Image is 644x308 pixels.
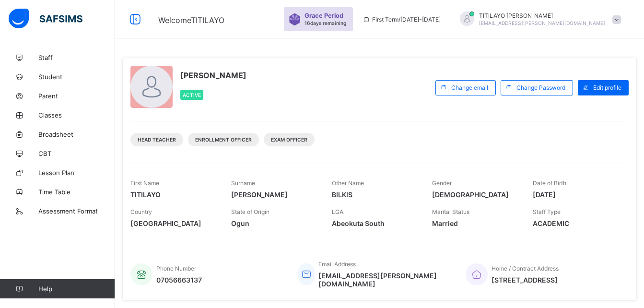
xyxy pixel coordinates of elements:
span: 16 days remaining [304,20,346,26]
span: Student [38,73,115,81]
span: Surname [231,179,255,187]
span: [EMAIL_ADDRESS][PERSON_NAME][DOMAIN_NAME] [318,272,451,288]
span: BILKIS [332,190,418,199]
span: [PERSON_NAME] [231,190,317,199]
span: Abeokuta South [332,219,418,227]
span: Grace Period [304,12,343,19]
span: Edit profile [593,84,621,91]
span: Staff Type [533,208,561,215]
img: sticker-purple.71386a28dfed39d6af7621340158ba97.svg [289,13,301,25]
span: [EMAIL_ADDRESS][PERSON_NAME][DOMAIN_NAME] [479,20,605,26]
span: ACADEMIC [533,219,619,227]
span: Home / Contract Address [492,265,559,272]
span: Marital Status [432,208,469,215]
span: First Name [130,179,159,187]
span: Parent [38,92,115,100]
span: Enrollment Officer [195,137,252,142]
span: Assessment Format [38,207,115,215]
span: Broadsheet [38,130,115,138]
span: Other Name [332,179,364,187]
span: Lesson Plan [38,169,115,177]
span: Ogun [231,219,317,227]
span: [DATE] [533,190,619,199]
div: TITILAYOSOYINKA [450,12,626,27]
span: session/term information [363,16,441,23]
span: Change email [451,84,488,91]
span: Head Teacher [138,137,176,142]
span: Email Address [318,261,356,268]
span: [GEOGRAPHIC_DATA] [130,219,217,227]
span: Phone Number [156,265,196,272]
span: Welcome TITILAYO [158,15,224,25]
span: TITILAYO [130,190,217,199]
span: Active [183,92,201,98]
span: Help [38,285,115,293]
span: State of Origin [231,208,269,215]
span: Exam Officer [271,137,307,142]
span: [STREET_ADDRESS] [492,276,559,284]
span: Time Table [38,188,115,196]
span: Country [130,208,152,215]
span: [DEMOGRAPHIC_DATA] [432,190,518,199]
span: TITILAYO [PERSON_NAME] [479,12,605,19]
span: CBT [38,150,115,157]
span: Date of Birth [533,179,566,187]
span: Married [432,219,518,227]
span: Gender [432,179,452,187]
span: Change Password [516,84,565,91]
span: [PERSON_NAME] [180,71,246,80]
img: safsims [9,9,82,29]
span: Classes [38,111,115,119]
span: 07056663137 [156,276,202,284]
span: LGA [332,208,343,215]
span: Staff [38,54,115,61]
